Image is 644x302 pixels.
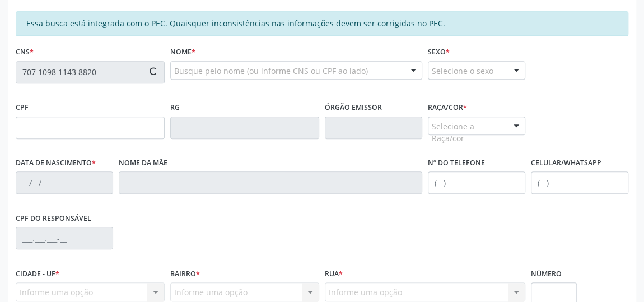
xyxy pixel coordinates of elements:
[432,120,502,144] span: Selecione a Raça/cor
[170,44,195,61] label: Nome
[531,155,601,172] label: Celular/WhatsApp
[170,99,180,117] label: RG
[119,155,167,172] label: Nome da mãe
[16,171,113,194] input: __/__/____
[428,171,525,194] input: (__) _____-_____
[16,210,91,227] label: CPF do responsável
[170,265,200,282] label: Bairro
[531,171,628,194] input: (__) _____-_____
[174,65,368,77] span: Busque pelo nome (ou informe CNS ou CPF ao lado)
[325,99,382,117] label: Órgão emissor
[531,265,562,282] label: Número
[428,44,450,61] label: Sexo
[428,99,467,117] label: Raça/cor
[428,155,485,172] label: Nº do Telefone
[16,227,113,249] input: ___.___.___-__
[16,155,96,172] label: Data de nascimento
[432,65,493,77] span: Selecione o sexo
[16,44,34,61] label: CNS
[16,99,29,117] label: CPF
[16,11,628,36] div: Essa busca está integrada com o PEC. Quaisquer inconsistências nas informações devem ser corrigid...
[325,265,343,282] label: Rua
